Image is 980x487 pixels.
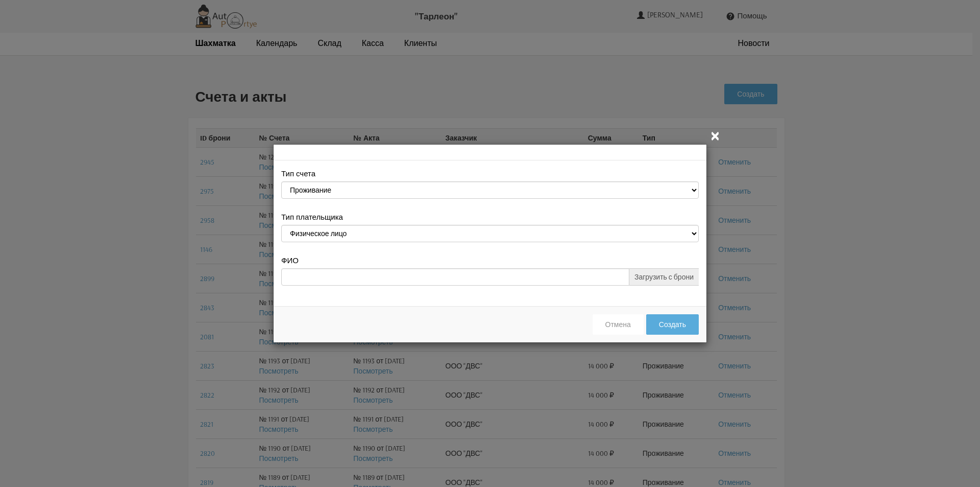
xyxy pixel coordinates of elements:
button: Отмена [593,314,644,335]
button: Создать [646,314,699,335]
button: Закрыть [709,129,721,142]
label: Тип плательщика [281,212,343,222]
label: Тип счета [281,168,315,179]
label: ФИО [281,255,299,266]
i:  [709,129,721,142]
a: Загрузить с брони [629,268,699,286]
